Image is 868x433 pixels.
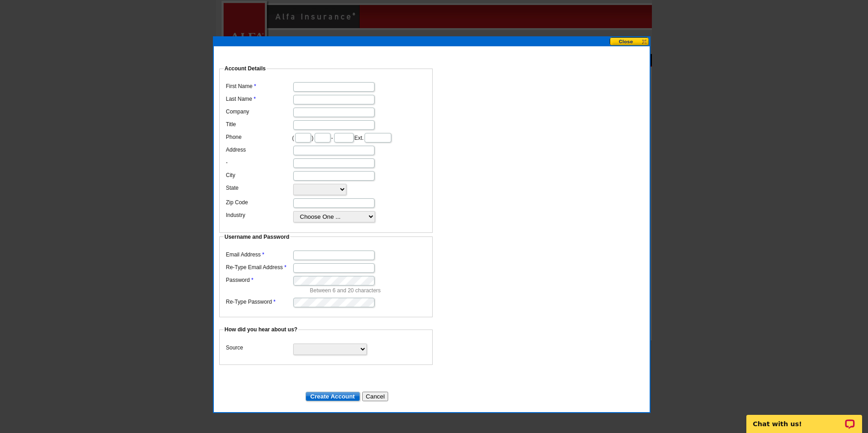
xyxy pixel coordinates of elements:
[362,392,389,401] button: Cancel
[226,263,292,271] label: Re-Type Email Address
[224,64,267,73] legend: Account Details
[224,131,428,143] dd: ( ) - Ext.
[740,404,868,433] iframe: LiveChat chat widget
[226,120,292,128] label: Title
[226,95,292,103] label: Last Name
[226,171,292,179] label: City
[226,211,292,219] label: Industry
[226,198,292,207] label: Zip Code
[226,251,292,259] label: Email Address
[224,325,299,334] legend: How did you hear about us?
[306,392,360,401] input: Create Account
[226,344,292,352] label: Source
[226,108,292,116] label: Company
[226,146,292,154] label: Address
[226,158,292,167] label: -
[226,82,292,90] label: First Name
[226,184,292,192] label: State
[224,233,291,241] legend: Username and Password
[226,276,292,284] label: Password
[226,298,292,306] label: Re-Type Password
[310,286,428,295] p: Between 6 and 20 characters
[226,133,292,141] label: Phone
